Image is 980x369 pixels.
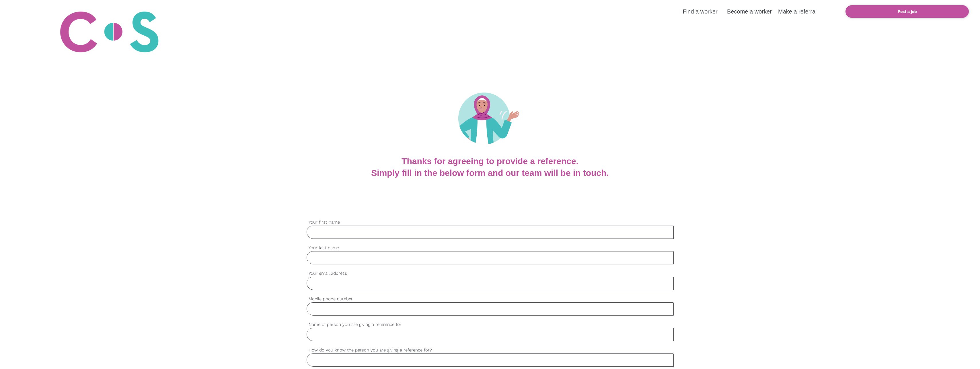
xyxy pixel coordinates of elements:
[307,296,674,302] label: Mobile phone number
[727,8,772,15] a: Become a worker
[402,156,578,166] b: Thanks for agreeing to provide a reference.
[778,8,817,15] a: Make a referral
[898,9,917,14] b: Post a job
[307,321,674,328] label: Name of person you are giving a reference for
[307,347,674,353] label: How do you know the person you are giving a reference for?
[371,168,609,178] b: Simply fill in the below form and our team will be in touch.
[307,270,674,277] label: Your email address
[845,5,969,18] a: Post a job
[683,8,718,15] a: Find a worker
[307,245,674,251] label: Your last name
[307,219,674,226] label: Your first name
